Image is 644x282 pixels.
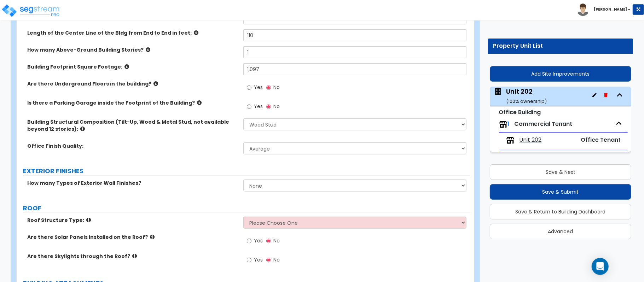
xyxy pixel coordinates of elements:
i: click for more info! [86,217,91,223]
span: Office Tenant [581,136,621,144]
img: building.svg [493,87,503,96]
i: click for more info! [132,253,137,259]
span: Yes [254,103,263,110]
small: ( 100 % ownership) [506,98,547,105]
label: Building Structural Composition (Tilt-Up, Wood & Metal Stud, not available beyond 12 stories): [27,118,238,133]
input: Yes [247,256,251,264]
div: Unit 202 [506,87,547,105]
div: Property Unit List [493,42,628,50]
img: logo_pro_r.png [1,4,61,18]
span: Unit 202 [520,136,542,144]
span: Yes [254,84,263,91]
span: No [273,84,280,91]
input: Yes [247,237,251,245]
input: No [266,84,271,92]
span: No [273,103,280,110]
i: click for more info! [197,100,202,105]
label: How many Types of Exterior Wall Finishes? [27,180,238,187]
i: click for more info! [194,30,198,35]
i: click for more info! [150,234,155,240]
img: tenants.png [499,120,507,129]
input: Yes [247,103,251,111]
i: click for more info! [80,126,85,131]
button: Save & Return to Building Dashboard [490,204,631,219]
label: Are there Skylights through the Roof? [27,253,238,260]
label: Building Footprint Square Footage: [27,63,238,70]
input: No [266,237,271,245]
div: Open Intercom Messenger [592,258,609,275]
input: No [266,103,271,111]
label: Office Finish Quality: [27,142,238,149]
label: How many Above-Ground Building Stories? [27,46,238,53]
input: No [266,256,271,264]
label: Is there a Parking Garage inside the Footprint of the Building? [27,99,238,106]
label: EXTERIOR FINISHES [23,166,470,176]
button: Add Site Improvements [490,66,631,82]
button: Advanced [490,224,631,239]
button: Save & Next [490,164,631,180]
i: click for more info! [146,47,150,52]
small: Office Building [499,108,541,116]
span: No [273,237,280,244]
span: No [273,256,280,263]
span: 1 [507,120,510,128]
span: Yes [254,256,263,263]
button: Save & Submit [490,184,631,200]
span: Yes [254,237,263,244]
label: Are there Solar Panels installed on the Roof? [27,234,238,241]
label: ROOF [23,204,470,213]
span: Commercial Tenant [515,120,573,128]
i: click for more info! [124,64,129,69]
img: tenants.png [506,136,515,145]
input: Yes [247,84,251,92]
img: avatar.png [577,4,589,16]
span: Unit 202 [493,87,547,105]
i: click for more info! [153,81,158,86]
label: Length of the Center Line of the Bldg from End to End in feet: [27,29,238,36]
label: Are there Underground Floors in the building? [27,80,238,87]
b: [PERSON_NAME] [594,7,627,12]
label: Roof Structure Type: [27,217,238,224]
